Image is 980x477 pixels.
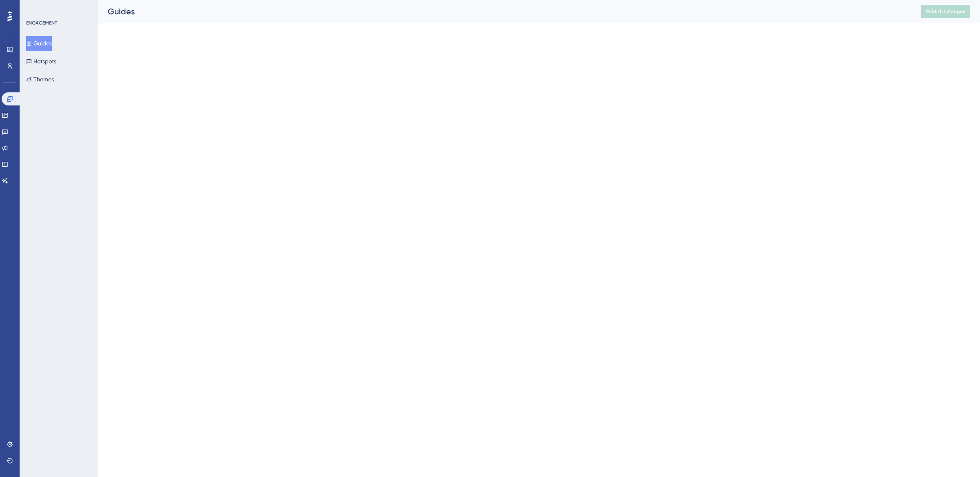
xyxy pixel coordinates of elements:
[921,5,970,18] button: Publish Changes
[926,8,965,15] span: Publish Changes
[26,36,52,51] button: Guides
[26,54,56,69] button: Hotspots
[26,72,54,87] button: Themes
[108,6,901,17] div: Guides
[26,20,57,26] div: ENGAGEMENT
